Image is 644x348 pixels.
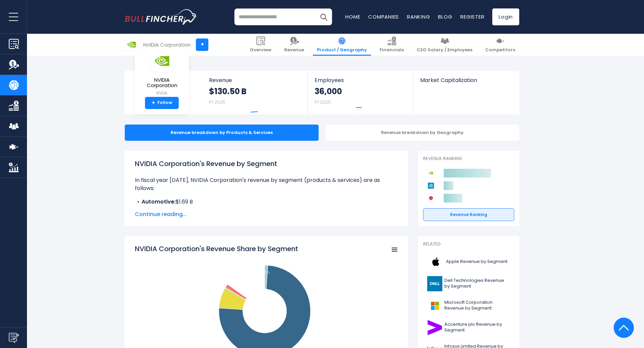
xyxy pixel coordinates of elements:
b: Automotive: [142,198,176,206]
a: Register [460,13,484,20]
small: FY 2025 [209,99,225,105]
div: Revenue breakdown by Geography [325,125,519,141]
a: Go to homepage [125,9,197,25]
a: Dell Technologies Revenue by Segment [423,274,514,293]
small: NVDA [140,90,183,96]
tspan: 1.3 % [262,270,270,275]
div: NVIDIA Corporation [143,41,191,49]
a: CEO Salary / Employees [413,34,476,56]
li: $1.69 B [135,198,398,206]
a: Companies [368,13,399,20]
img: NVIDIA Corporation competitors logo [427,169,435,178]
div: Revenue breakdown by Products & Services [125,125,319,141]
img: MSFT logo [427,298,442,313]
span: Accenture plc Revenue by Segment [444,322,510,333]
img: bullfincher logo [125,9,197,25]
p: Revenue Ranking [423,156,514,162]
span: Apple Revenue by Segment [446,259,507,265]
tspan: NVIDIA Corporation's Revenue Share by Segment [135,244,298,253]
a: Revenue [280,34,308,56]
a: Blog [438,13,452,20]
span: Revenue [284,47,304,53]
span: Competitors [485,47,515,53]
img: Broadcom competitors logo [427,194,435,203]
span: Microsoft Corporation Revenue by Segment [444,300,510,311]
p: In fiscal year [DATE], NVIDIA Corporation's revenue by segment (products & services) are as follows: [135,176,398,192]
img: NVDA logo [125,38,138,51]
img: Applied Materials competitors logo [427,181,435,190]
tspan: 8.7 % [245,273,255,278]
span: Dell Technologies Revenue by Segment [444,278,510,289]
a: Microsoft Corporation Revenue by Segment [423,296,514,315]
span: Revenue [209,77,301,83]
a: Revenue $130.50 B FY 2025 [202,71,308,114]
span: NVIDIA Corporation [140,77,183,88]
a: Financials [376,34,408,56]
strong: 36,000 [315,86,342,97]
a: Ranking [407,13,430,20]
small: FY 2025 [315,99,331,105]
img: NVDA logo [150,50,174,72]
a: NVIDIA Corporation NVDA [140,49,184,97]
a: Competitors [481,34,519,56]
a: + [196,38,208,51]
span: Continue reading... [135,210,398,218]
p: Related [423,241,514,247]
img: DELL logo [427,276,442,291]
span: Employees [315,77,406,83]
a: Overview [246,34,275,56]
a: Revenue Ranking [423,208,514,221]
strong: + [152,100,155,106]
span: CEO Salary / Employees [417,47,472,53]
a: Login [492,8,519,25]
h1: NVIDIA Corporation's Revenue by Segment [135,159,398,169]
a: Employees 36,000 FY 2025 [308,71,413,114]
img: AAPL logo [427,254,444,269]
a: Apple Revenue by Segment [423,252,514,271]
a: Market Capitalization [413,71,519,95]
strong: $130.50 B [209,86,246,97]
a: Accenture plc Revenue by Segment [423,318,514,337]
button: Search [315,8,332,25]
span: Financials [380,47,404,53]
a: Product / Geography [313,34,371,56]
span: Market Capitalization [420,77,512,83]
span: Product / Geography [317,47,367,53]
a: +Follow [145,97,179,109]
span: Overview [250,47,271,53]
a: Home [345,13,360,20]
img: ACN logo [427,320,442,335]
